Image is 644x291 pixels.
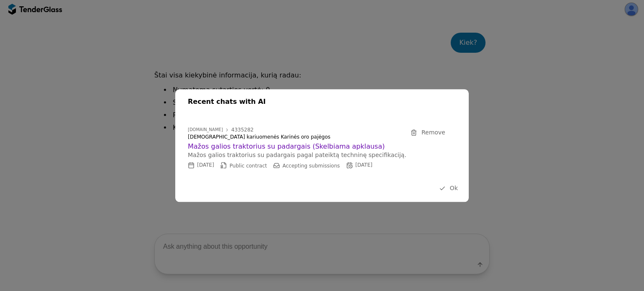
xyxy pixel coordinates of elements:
[421,129,445,136] span: Remove
[283,163,340,169] span: Accepting submissions
[188,142,448,151] a: Mažos galios traktorius su padargais (Skelbiama apklausa)
[188,127,254,132] a: [DOMAIN_NAME]4335282
[356,162,373,168] span: [DATE]
[188,128,223,132] div: [DOMAIN_NAME]
[231,127,254,132] div: 4335282
[197,162,214,168] span: [DATE]
[188,98,266,106] span: Recent chats with AI
[436,183,460,193] button: Ok
[450,185,458,191] span: Ok
[230,163,267,169] span: Public contract
[188,151,448,160] p: Mažos galios traktorius su padargais pagal pateiktą techninę specifikaciją.
[188,134,397,140] div: [DEMOGRAPHIC_DATA] kariuomenės Karinės oro pajėgos
[408,127,448,138] button: Remove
